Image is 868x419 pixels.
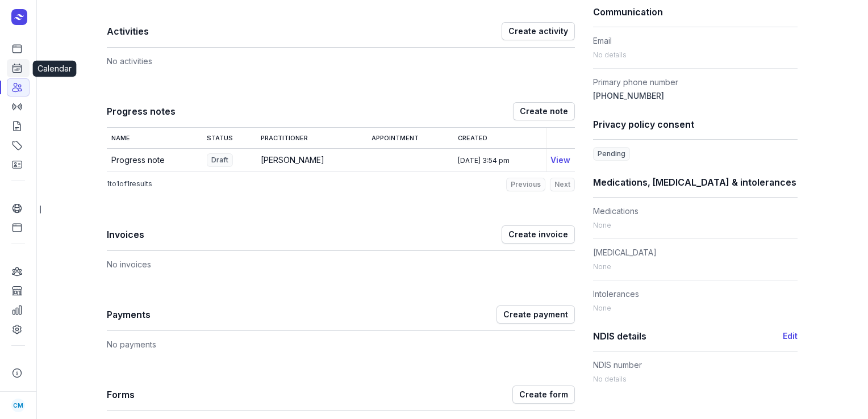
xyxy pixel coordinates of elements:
span: [PHONE_NUMBER] [593,91,664,100]
div: Calendar [33,61,77,77]
h1: Communication [593,4,798,20]
span: Create form [519,388,568,401]
span: Previous [511,180,541,189]
div: No payments [107,331,575,351]
th: Status [202,128,256,149]
td: [PERSON_NAME] [256,149,368,172]
h1: Payments [107,307,496,322]
span: Next [554,180,570,189]
p: to of results [107,179,152,188]
div: No invoices [107,251,575,271]
span: Draft [207,153,233,167]
dt: Intolerances [593,287,798,301]
button: Edit [783,329,798,343]
span: None [593,304,611,312]
dt: [MEDICAL_DATA] [593,246,798,259]
span: Create activity [508,24,568,38]
h1: Medications, [MEDICAL_DATA] & intolerances [593,174,798,190]
a: View [550,155,570,165]
span: Create payment [503,308,568,321]
h1: Invoices [107,227,502,242]
span: [DATE] 3:54 pm [458,156,510,165]
h1: Progress notes [107,103,513,119]
span: 1 [116,179,119,188]
th: Name [107,128,202,149]
h1: Forms [107,387,512,403]
span: None [593,221,611,229]
span: 1 [107,179,110,188]
span: Create invoice [508,228,568,241]
th: Practitioner [256,128,368,149]
th: Created [453,128,546,149]
span: CM [13,399,23,412]
h1: Privacy policy consent [593,116,798,132]
button: Previous [506,178,545,191]
button: Next [550,178,575,191]
h1: Activities [107,23,502,39]
td: Progress note [107,149,202,172]
span: No details [593,51,627,59]
dt: NDIS number [593,358,798,372]
span: No details [593,375,627,383]
div: No activities [107,48,575,68]
span: Pending [593,147,630,161]
th: Appointment [367,128,453,149]
h1: NDIS details [593,328,783,344]
span: 1 [127,179,130,188]
span: None [593,262,611,271]
span: Create note [520,104,568,118]
dt: Medications [593,204,798,218]
dt: Primary phone number [593,76,798,89]
dt: Email [593,34,798,48]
